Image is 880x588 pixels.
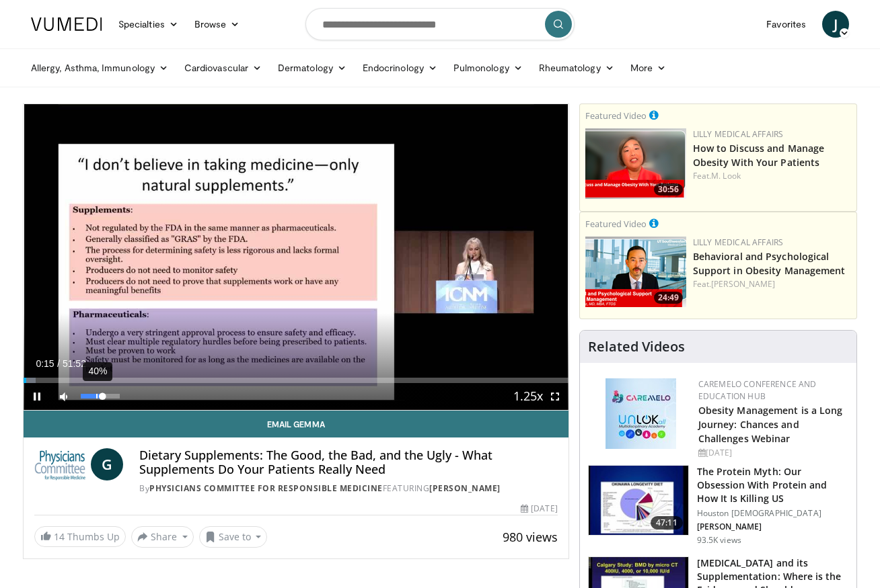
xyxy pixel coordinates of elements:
[697,535,741,546] p: 93.5K views
[24,383,50,410] button: Pause
[651,516,683,530] span: 47:11
[515,383,542,410] button: Playback Rate
[697,465,848,505] h3: The Protein Myth: Our Obsession With Protein and How It Is Killing US
[24,104,569,411] video-js: Video Player
[693,278,851,290] div: Feat.
[693,237,784,248] a: Lilly Medical Affairs
[585,110,647,122] small: Featured Video
[139,482,557,495] div: By FEATURING
[693,250,846,277] a: Behavioral and Psychological Support in Obesity Management
[36,358,54,369] span: 0:15
[186,11,248,38] a: Browse
[429,482,501,494] a: [PERSON_NAME]
[199,526,268,548] button: Save to
[588,465,848,546] a: 47:11 The Protein Myth: Our Obsession With Protein and How It Is Killing US Houston [DEMOGRAPHIC_...
[445,54,531,81] a: Pulmonology
[822,11,849,38] a: J
[698,447,846,459] div: [DATE]
[697,521,848,532] p: [PERSON_NAME]
[589,466,688,536] img: b7b8b05e-5021-418b-a89a-60a270e7cf82.150x105_q85_crop-smart_upscale.jpg
[91,448,123,480] a: G
[50,383,77,410] button: Mute
[711,278,775,290] a: [PERSON_NAME]
[758,11,814,38] a: Favorites
[693,142,825,169] a: How to Discuss and Manage Obesity With Your Patients
[24,378,569,383] div: Progress Bar
[149,482,383,494] a: Physicians Committee for Responsible Medicine
[110,11,186,38] a: Specialties
[693,128,784,140] a: Lilly Medical Affairs
[31,17,102,31] img: VuMedi Logo
[57,358,60,369] span: /
[305,8,575,40] input: Search topics, interventions
[585,237,686,307] a: 24:49
[270,54,355,81] a: Dermatology
[697,508,848,519] p: Houston [DEMOGRAPHIC_DATA]
[698,378,817,402] a: CaReMeLO Conference and Education Hub
[654,183,683,196] span: 30:56
[54,530,65,543] span: 14
[542,383,569,410] button: Fullscreen
[622,54,674,81] a: More
[139,448,557,477] h4: Dietary Supplements: The Good, the Bad, and the Ugly - What Supplements Do Your Patients Really Need
[654,292,683,304] span: 24:49
[24,411,569,437] a: Email Gemma
[355,54,445,81] a: Endocrinology
[711,170,741,181] a: M. Look
[606,378,676,449] img: 45df64a9-a6de-482c-8a90-ada250f7980c.png.150x105_q85_autocrop_double_scale_upscale_version-0.2.jpg
[81,394,119,398] div: Volume Level
[34,526,126,547] a: 14 Thumbs Up
[693,170,851,182] div: Feat.
[63,358,86,369] span: 51:52
[34,448,85,480] img: Physicians Committee for Responsible Medicine
[585,237,686,307] img: ba3304f6-7838-4e41-9c0f-2e31ebde6754.png.150x105_q85_crop-smart_upscale.png
[176,54,270,81] a: Cardiovascular
[521,503,557,515] div: [DATE]
[23,54,176,81] a: Allergy, Asthma, Immunology
[698,404,843,445] a: Obesity Management is a Long Journey: Chances and Challenges Webinar
[531,54,622,81] a: Rheumatology
[585,218,647,230] small: Featured Video
[585,128,686,199] a: 30:56
[588,339,685,355] h4: Related Videos
[503,529,558,545] span: 980 views
[585,128,686,199] img: c98a6a29-1ea0-4bd5-8cf5-4d1e188984a7.png.150x105_q85_crop-smart_upscale.png
[131,526,194,548] button: Share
